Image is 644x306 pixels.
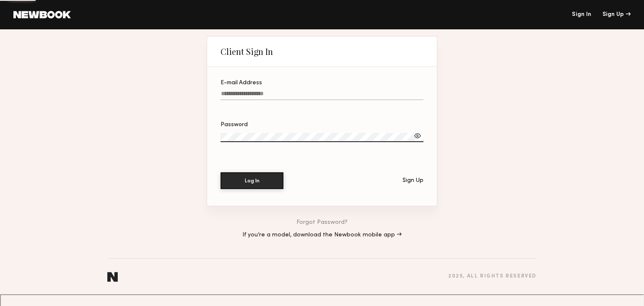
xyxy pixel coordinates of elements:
[221,91,423,100] input: E-mail Address
[242,232,402,238] a: If you’re a model, download the Newbook mobile app →
[221,122,423,128] div: Password
[221,133,423,142] input: Password
[221,80,423,86] div: E-mail Address
[296,220,348,226] a: Forgot Password?
[221,172,283,189] button: Log In
[602,12,631,18] div: Sign Up
[221,47,273,57] div: Client Sign In
[448,274,537,279] div: 2025 , all rights reserved
[402,178,423,184] div: Sign Up
[572,12,591,18] a: Sign In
